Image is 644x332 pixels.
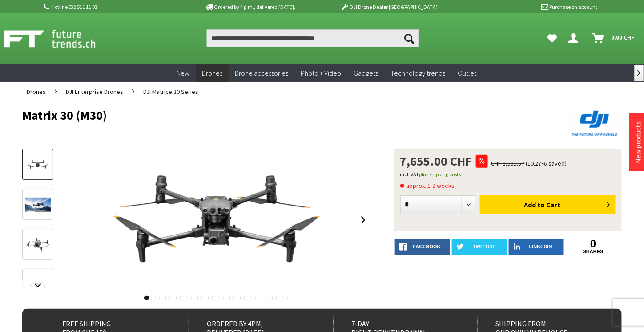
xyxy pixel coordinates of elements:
[638,70,641,76] font: 
[90,149,342,291] img: Matrix 30 (M30)
[565,29,586,47] a: Your account
[400,171,419,178] font: incl. VAT
[473,244,495,249] font: Twitter
[509,239,564,255] a: LinkedIn
[546,200,560,209] font: Cart
[22,82,50,101] a: Drones
[419,171,461,178] a: plus shipping costs
[214,4,295,10] font: Ordered by 4 p.m., delivered [DATE].
[451,64,483,82] a: Outlet
[66,88,123,96] font: DJI Enterprise Drones
[139,82,203,101] a: DJI Matrice 30 Series
[351,319,369,328] font: 7-day
[550,4,598,10] font: Purchase on account
[458,69,476,77] font: Outlet
[170,64,196,82] a: New
[51,4,98,10] font: Hotline 032 511 11 03
[294,64,347,82] a: Photo + Video
[590,238,596,250] font: 0
[207,29,419,47] input: Product, brand, category, EAN, article number…
[452,239,507,255] a: Twitter
[543,29,562,47] a: My favorites
[27,88,46,96] font: Drones
[143,88,198,96] font: DJI Matrice 30 Series
[196,64,229,82] a: Drones
[400,153,472,169] font: 7,655.00 CHF
[566,249,621,255] a: shares
[529,244,552,249] font: LinkedIn
[634,121,643,163] a: New products
[589,29,640,47] a: Shopping cart
[395,239,450,255] a: Facebook
[229,64,294,82] a: Drone accessories
[177,69,189,77] font: New
[207,319,263,328] font: Ordered by 4pm,
[202,69,222,77] font: Drones
[62,319,111,328] font: Free shipping
[495,319,546,328] font: Shipping from
[413,244,441,249] font: Facebook
[347,64,384,82] a: Gadgets
[566,239,621,249] a: 0
[583,249,604,254] font: shares
[524,200,545,209] font: Add to
[25,158,51,172] img: Preview: Matrice 30 (M30)
[354,69,378,77] font: Gadgets
[568,109,622,138] img: DJI
[384,64,451,82] a: Technology trends
[480,195,616,214] button: Add to Cart
[4,28,115,50] img: Shop Futuretrends - go to homepage
[400,29,419,47] button: Seek
[491,159,525,167] font: CHF 8,531.57
[235,69,288,77] font: Drone accessories
[61,82,128,101] a: DJI Enterprise Drones
[390,69,445,77] font: Technology trends
[407,182,455,190] font: approx. 1-2 weeks
[301,69,341,77] font: Photo + Video
[350,4,438,10] font: DJI Drone Dealer [GEOGRAPHIC_DATA]
[22,107,107,123] font: Matrix 30 (M30)
[612,33,635,41] font: 0.00 CHF
[526,159,567,167] font: (10.27% saved)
